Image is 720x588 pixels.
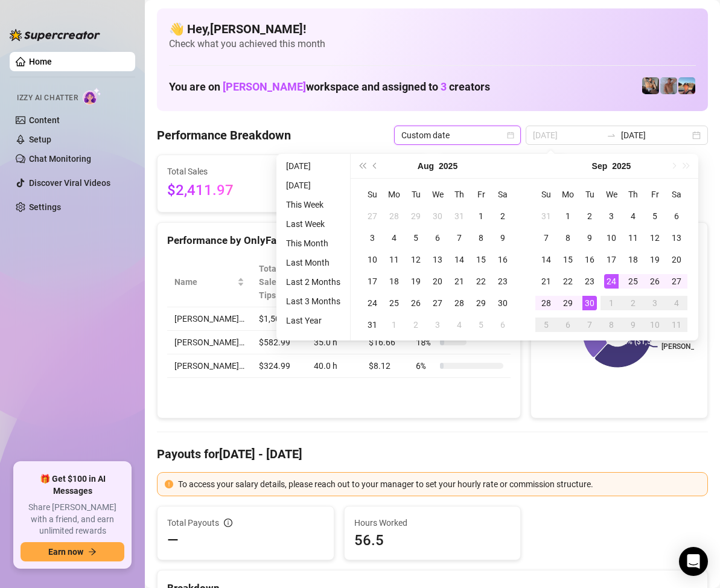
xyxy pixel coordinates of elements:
[427,270,448,292] td: 2025-08-20
[604,252,619,267] div: 17
[579,249,601,270] td: 2025-09-16
[669,274,684,289] div: 27
[167,354,252,378] td: [PERSON_NAME]…
[495,274,510,289] div: 23
[448,270,470,292] td: 2025-08-21
[448,249,470,270] td: 2025-08-14
[592,154,608,178] button: Choose a month
[470,227,492,249] td: 2025-08-08
[535,205,557,227] td: 2025-08-31
[439,154,457,178] button: Choose a year
[622,227,644,249] td: 2025-09-11
[474,231,488,245] div: 8
[669,209,684,223] div: 6
[387,318,401,332] div: 1
[427,249,448,270] td: 2025-08-13
[622,249,644,270] td: 2025-09-18
[539,252,553,267] div: 14
[169,37,696,51] span: Check what you achieved this month
[561,231,575,245] div: 8
[535,184,557,205] th: Su
[582,252,597,267] div: 16
[604,296,619,310] div: 1
[539,274,553,289] div: 21
[29,178,110,188] a: Discover Viral Videos
[174,275,235,289] span: Name
[88,548,97,556] span: arrow-right
[579,205,601,227] td: 2025-09-02
[365,318,380,332] div: 31
[539,296,553,310] div: 28
[29,135,51,144] a: Setup
[83,88,101,105] img: AI Chatter
[167,165,277,178] span: Total Sales
[557,184,579,205] th: Mo
[409,318,423,332] div: 2
[362,184,383,205] th: Su
[604,209,619,223] div: 3
[470,314,492,336] td: 2025-09-05
[539,231,553,245] div: 7
[669,318,684,332] div: 11
[252,331,307,354] td: $582.99
[582,274,597,289] div: 23
[430,252,445,267] div: 13
[648,296,662,310] div: 3
[448,184,470,205] th: Th
[21,473,124,497] span: 🎁 Get $100 in AI Messages
[470,270,492,292] td: 2025-08-22
[169,80,490,94] h1: You are on workspace and assigned to creators
[622,270,644,292] td: 2025-09-25
[178,478,700,491] div: To access your salary details, please reach out to your manager to set your hourly rate or commis...
[660,77,677,94] img: Joey
[383,205,405,227] td: 2025-07-28
[409,209,423,223] div: 29
[362,314,383,336] td: 2025-08-31
[362,205,383,227] td: 2025-07-27
[644,184,666,205] th: Fr
[167,232,511,249] div: Performance by OnlyFans Creator
[281,159,345,173] li: [DATE]
[167,307,252,331] td: [PERSON_NAME]…
[582,296,597,310] div: 30
[666,227,687,249] td: 2025-09-13
[492,292,514,314] td: 2025-08-30
[29,57,52,66] a: Home
[48,547,83,557] span: Earn now
[365,231,380,245] div: 3
[169,21,696,37] h4: 👋 Hey, [PERSON_NAME] !
[601,314,622,336] td: 2025-10-08
[666,184,687,205] th: Sa
[626,231,640,245] div: 11
[557,249,579,270] td: 2025-09-15
[281,236,345,251] li: This Month
[252,257,307,307] th: Total Sales & Tips
[607,130,616,140] span: to
[281,313,345,328] li: Last Year
[648,231,662,245] div: 12
[666,314,687,336] td: 2025-10-11
[405,270,427,292] td: 2025-08-19
[416,336,435,349] span: 18 %
[470,184,492,205] th: Fr
[430,231,445,245] div: 6
[561,252,575,267] div: 15
[535,249,557,270] td: 2025-09-14
[679,547,708,576] div: Open Intercom Messenger
[427,205,448,227] td: 2025-07-30
[539,318,553,332] div: 5
[365,209,380,223] div: 27
[582,318,597,332] div: 7
[579,314,601,336] td: 2025-10-07
[281,197,345,212] li: This Week
[644,249,666,270] td: 2025-09-19
[492,249,514,270] td: 2025-08-16
[492,205,514,227] td: 2025-08-02
[281,275,345,289] li: Last 2 Months
[474,296,488,310] div: 29
[418,154,434,178] button: Choose a month
[579,227,601,249] td: 2025-09-09
[383,270,405,292] td: 2025-08-18
[604,318,619,332] div: 8
[383,184,405,205] th: Mo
